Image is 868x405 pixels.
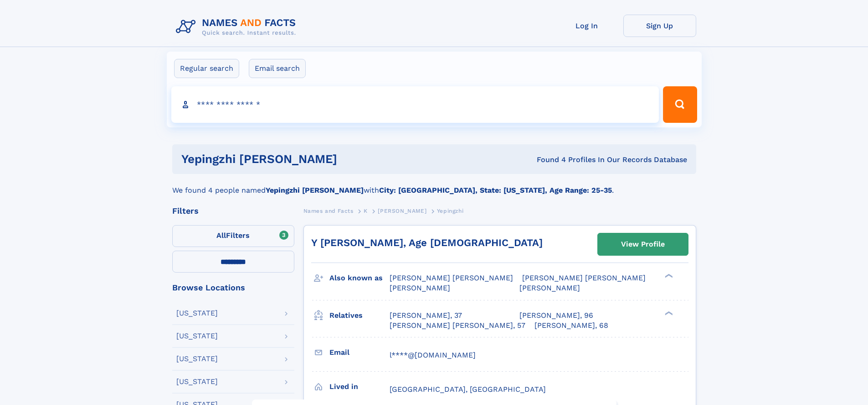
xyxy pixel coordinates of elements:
[598,233,688,255] a: View Profile
[329,270,390,286] h3: Also known as
[176,310,218,317] div: [US_STATE]
[378,208,426,214] span: [PERSON_NAME]
[171,86,659,123] input: search input
[379,186,612,195] b: City: [GEOGRAPHIC_DATA], State: [US_STATE], Age Range: 25-35
[550,15,623,37] a: Log In
[172,15,303,39] img: Logo Names and Facts
[364,208,368,214] span: K
[266,186,364,195] b: Yepingzhi [PERSON_NAME]
[621,234,665,255] div: View Profile
[329,308,390,323] h3: Relatives
[534,321,608,331] a: [PERSON_NAME], 68
[437,208,463,214] span: Yepingzhi
[172,225,294,247] label: Filters
[663,86,697,123] button: Search Button
[216,231,226,240] span: All
[663,273,673,279] div: ❯
[390,321,525,331] a: [PERSON_NAME] [PERSON_NAME], 57
[174,59,239,78] label: Regular search
[519,284,580,292] span: [PERSON_NAME]
[390,284,450,292] span: [PERSON_NAME]
[181,153,437,165] h1: yepingzhi [PERSON_NAME]
[623,15,696,37] a: Sign Up
[329,345,390,360] h3: Email
[390,310,462,321] a: [PERSON_NAME], 37
[311,237,543,248] a: Y [PERSON_NAME], Age [DEMOGRAPHIC_DATA]
[176,378,218,385] div: [US_STATE]
[522,274,646,282] span: [PERSON_NAME] [PERSON_NAME]
[378,205,426,216] a: [PERSON_NAME]
[176,355,218,363] div: [US_STATE]
[437,155,687,165] div: Found 4 Profiles In Our Records Database
[364,205,368,216] a: K
[329,379,390,394] h3: Lived in
[390,274,513,282] span: [PERSON_NAME] [PERSON_NAME]
[249,59,306,78] label: Email search
[176,332,218,340] div: [US_STATE]
[172,174,696,196] div: We found 4 people named with .
[519,310,593,321] a: [PERSON_NAME], 96
[303,205,354,216] a: Names and Facts
[663,310,673,316] div: ❯
[172,207,294,215] div: Filters
[172,284,294,292] div: Browse Locations
[390,385,546,394] span: [GEOGRAPHIC_DATA], [GEOGRAPHIC_DATA]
